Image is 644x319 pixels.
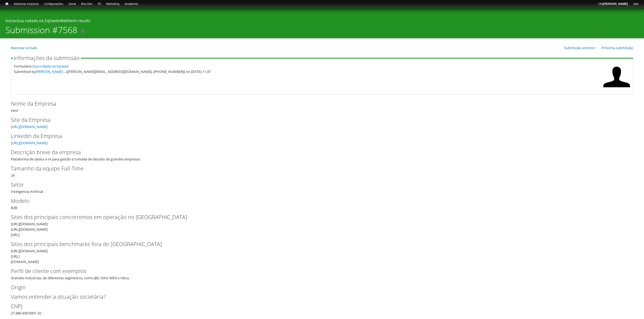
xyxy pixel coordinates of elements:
div: [URL][DOMAIN_NAME] [URL][DOMAIN_NAME] [URL] [11,221,630,237]
h1: Submission #7568 [5,25,77,38]
div: B2B [11,197,633,210]
a: Academia [122,1,141,7]
img: Foto de Gabriel Borela Franzoni [603,63,630,90]
legend: Informações da submissão [13,55,81,61]
div: Formulário: [14,63,600,69]
a: Olá[PERSON_NAME] [596,1,630,7]
a: Sair [630,1,641,7]
label: Sites dos principais concorrentes em operação no [GEOGRAPHIC_DATA] [11,213,624,221]
div: [URL][DOMAIN_NAME] [URL] [DOMAIN_NAME] [11,240,633,264]
a: Marketing [104,1,122,7]
div: 24 [11,164,633,178]
a: [URL][DOMAIN_NAME] [11,124,48,129]
label: Site da Empresa [11,116,624,124]
label: Perfil de cliente com exemplos [11,267,624,275]
div: Submitted by ([PERSON_NAME][EMAIL_ADDRESS][DOMAIN_NAME], [PHONE_NUMBER]) on [DATE] 11:37 [14,69,600,74]
a: Sua rodada na EqSeed [32,64,68,69]
a: Configurações [41,1,66,7]
a: [URL][DOMAIN_NAME] [11,140,48,145]
a: Submissão anterior [564,45,595,50]
label: Nome da Empresa [11,100,624,108]
a: Início [3,1,11,6]
label: Sites dos principais benchmarks fora do [GEOGRAPHIC_DATA] [11,240,624,248]
a: Bus Dev [78,1,95,7]
label: CNPJ [11,302,624,310]
div: Inteligencia Artificial [11,181,633,194]
div: Vent [11,100,633,113]
a: Webform results [60,18,90,23]
a: [PERSON_NAME] ... [36,69,66,74]
label: LinkedIn da Empresa [11,132,624,140]
label: Descrição breve da empresa [11,148,624,156]
label: Tamanho da equipe Full-Time [11,164,624,173]
label: Setor [11,181,624,189]
a: Próxima submissão [602,45,633,50]
a: Ver perfil do usuário. [603,87,630,92]
div: » » [5,18,639,25]
a: Início [5,18,15,23]
strong: [PERSON_NAME] [603,2,628,5]
a: Sua rodada na EqSeed [17,18,58,23]
label: Origin [11,283,624,291]
span: Início [5,2,8,6]
h2: Vamos entender a situação societária? [11,294,633,300]
a: Reenviar e-mails [11,45,37,50]
div: Grandes indústrias, de diferentes segmentos, como JBS, Sthil, WEG e Vibra. [11,267,633,281]
div: 27.380.430/0001-32 [11,302,633,316]
a: RI [95,1,104,7]
div: Plataforma de dados e IA para gestão e tomada de decisão de grandes empresas. [11,148,633,162]
a: Geral [66,1,78,7]
a: Adicionar empresa [11,1,41,7]
label: Modelo [11,197,624,205]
